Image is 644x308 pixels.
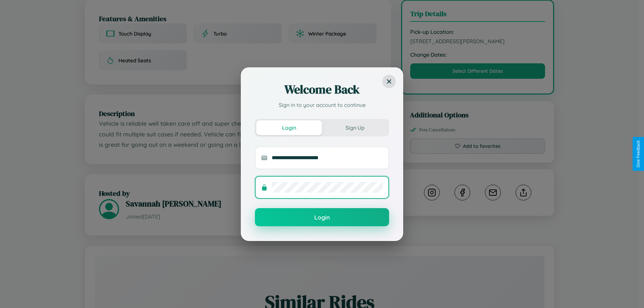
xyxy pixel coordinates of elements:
button: Login [255,208,389,226]
p: Sign in to your account to continue [255,101,389,109]
button: Login [256,120,322,135]
button: Sign Up [322,120,388,135]
div: Give Feedback [636,140,641,168]
h2: Welcome Back [255,81,389,98]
